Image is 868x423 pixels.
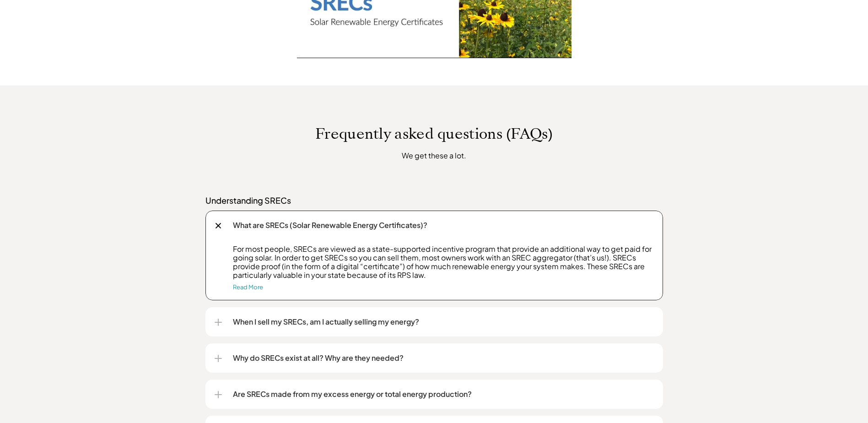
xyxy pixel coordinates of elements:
p: We get these a lot. [264,150,604,161]
a: Read More [233,283,263,291]
p: Are SRECs made from my excess energy or total energy production? [233,389,654,400]
p: Understanding SRECs [205,195,663,206]
p: Frequently asked questions (FAQs) [173,125,695,142]
p: For most people, SRECs are viewed as a state-supported incentive program that provide an addition... [233,244,654,280]
p: What are SRECs (Solar Renewable Energy Certificates)? [233,220,654,231]
p: Why do SRECs exist at all? Why are they needed? [233,352,654,363]
p: When I sell my SRECs, am I actually selling my energy? [233,316,654,327]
